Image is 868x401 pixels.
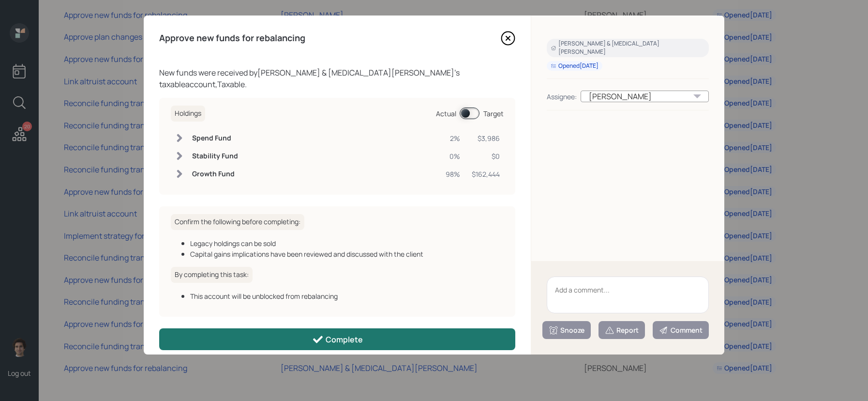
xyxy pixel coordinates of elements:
[599,321,645,339] button: Report
[605,325,639,335] div: Report
[159,67,515,90] div: New funds were received by [PERSON_NAME] & [MEDICAL_DATA][PERSON_NAME] 's taxable account, Taxable .
[653,321,709,339] button: Comment
[171,106,205,122] h6: Holdings
[190,291,504,301] div: This account will be unblocked from rebalancing
[171,267,253,283] h6: By completing this task:
[472,151,500,161] div: $0
[446,133,460,143] div: 2%
[483,108,504,119] div: Target
[551,40,705,56] div: [PERSON_NAME] & [MEDICAL_DATA][PERSON_NAME]
[171,214,304,230] h6: Confirm the following before completing:
[581,91,709,102] div: [PERSON_NAME]
[190,249,504,259] div: Capital gains implications have been reviewed and discussed with the client
[549,325,584,335] div: Snooze
[192,152,238,160] h6: Stability Fund
[192,170,238,178] h6: Growth Fund
[659,325,703,335] div: Comment
[472,169,500,179] div: $162,444
[436,108,456,119] div: Actual
[312,334,363,345] div: Complete
[446,151,460,161] div: 0%
[446,169,460,179] div: 98%
[159,33,305,44] h4: Approve new funds for rebalancing
[547,92,577,102] div: Assignee:
[542,321,591,339] button: Snooze
[159,328,515,350] button: Complete
[472,133,500,143] div: $3,986
[192,134,238,142] h6: Spend Fund
[190,238,504,248] div: Legacy holdings can be sold
[551,62,599,70] div: Opened [DATE]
